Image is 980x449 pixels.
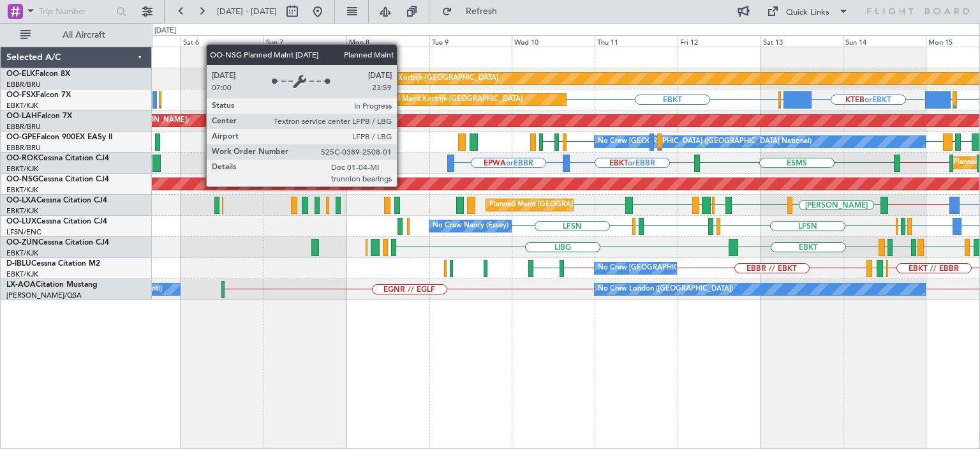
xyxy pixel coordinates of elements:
a: OO-LXACessna Citation CJ4 [6,197,107,204]
span: OO-LXA [6,197,36,204]
span: OO-LUX [6,218,36,225]
a: EBKT/KJK [6,206,38,216]
input: Trip Number [39,2,112,21]
span: All Aircraft [33,31,135,40]
div: No Crew [GEOGRAPHIC_DATA] ([GEOGRAPHIC_DATA] National) [598,259,812,278]
div: Wed 10 [512,35,595,47]
a: OO-ELKFalcon 8X [6,70,70,78]
div: Planned Maint [GEOGRAPHIC_DATA] ([GEOGRAPHIC_DATA] National) [489,195,720,215]
a: EBKT/KJK [6,248,38,258]
span: [DATE] - [DATE] [217,6,277,17]
a: LX-AOACitation Mustang [6,281,98,289]
span: OO-FSX [6,91,36,99]
a: EBBR/BRU [6,122,41,132]
a: OO-LAHFalcon 7X [6,112,72,120]
a: OO-ROKCessna Citation CJ4 [6,155,109,162]
div: Sun 7 [264,35,346,47]
a: LFSN/ENC [6,227,41,237]
a: OO-NSGCessna Citation CJ4 [6,176,109,183]
a: EBKT/KJK [6,164,38,174]
div: Mon 8 [346,35,429,47]
div: No Crew Nancy (Essey) [433,217,509,236]
div: Fri 12 [678,35,761,47]
span: OO-ROK [6,155,38,162]
button: Refresh [436,1,512,22]
a: OO-GPEFalcon 900EX EASy II [6,133,112,141]
span: OO-ELK [6,70,35,78]
a: OO-LUXCessna Citation CJ4 [6,218,107,225]
span: OO-NSG [6,176,38,183]
div: No Crew London ([GEOGRAPHIC_DATA]) [598,280,733,299]
a: OO-ZUNCessna Citation CJ4 [6,239,109,247]
a: EBBR/BRU [6,80,41,89]
div: [DATE] [154,26,176,36]
div: Sat 13 [761,35,843,47]
span: Refresh [455,7,509,16]
span: OO-LAH [6,112,37,120]
a: EBKT/KJK [6,101,38,110]
div: Quick Links [786,6,829,19]
div: Planned Maint Kortrijk-[GEOGRAPHIC_DATA] [350,69,498,88]
a: OO-FSXFalcon 7X [6,91,71,99]
div: Sun 14 [843,35,926,47]
a: EBKT/KJK [6,185,38,195]
button: Quick Links [761,1,855,22]
span: LX-AOA [6,281,36,289]
a: EBBR/BRU [6,143,41,153]
a: [PERSON_NAME]/QSA [6,291,82,300]
div: Tue 9 [429,35,512,47]
button: All Aircraft [14,25,138,45]
div: No Crew [GEOGRAPHIC_DATA] ([GEOGRAPHIC_DATA] National) [598,132,812,151]
div: Sat 6 [181,35,264,47]
div: Planned Maint Kortrijk-[GEOGRAPHIC_DATA] [374,90,523,109]
span: OO-ZUN [6,239,38,247]
a: EBKT/KJK [6,270,38,279]
a: D-IBLUCessna Citation M2 [6,260,100,268]
span: D-IBLU [6,260,31,268]
span: OO-GPE [6,133,36,141]
div: Planned Maint [GEOGRAPHIC_DATA] ([GEOGRAPHIC_DATA] National) [377,132,608,151]
div: Thu 11 [595,35,678,47]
